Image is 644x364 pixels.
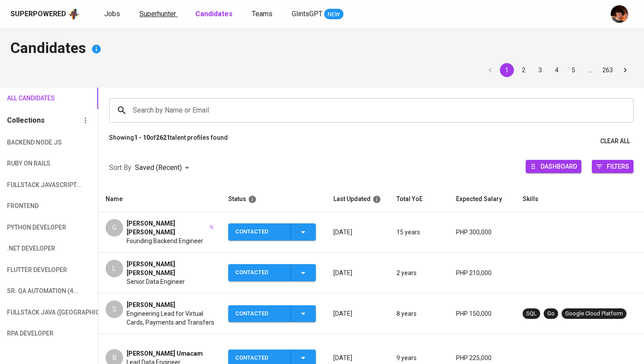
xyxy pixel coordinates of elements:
span: Clear All [600,136,630,147]
a: Superpoweredapp logo [11,7,80,21]
div: S [106,300,123,318]
span: Fullstack Java ([GEOGRAPHIC_DATA]... [7,307,53,318]
a: Superhunter [139,9,178,20]
div: Go [547,310,555,318]
button: Go to next page [618,63,632,77]
h6: Collections [7,114,45,127]
img: magic_wand.svg [209,224,214,230]
b: 1 - 10 [134,134,150,141]
span: RPA Developer [7,328,53,339]
button: Go to page 5 [566,63,580,77]
span: [PERSON_NAME] [127,300,175,309]
th: Total YoE [389,187,449,212]
div: Contacted [235,223,283,240]
span: Senior Data Engineer [127,277,185,286]
p: 15 years [396,228,442,237]
img: app logo [68,7,80,21]
a: Teams [252,9,274,20]
span: Ruby on Rails [7,158,53,169]
span: .Net Developer [7,243,53,254]
p: 9 years [396,353,442,362]
span: Teams [252,10,272,18]
p: PHP 150,000 [456,309,509,318]
span: Filters [607,160,629,172]
th: Expected Salary [449,187,516,212]
p: PHP 300,000 [456,228,509,237]
button: Contacted [228,305,316,322]
span: [PERSON_NAME] [PERSON_NAME] [127,260,214,277]
h4: Candidates [11,39,633,60]
button: Contacted [228,223,316,240]
p: PHP 225,000 [456,353,509,362]
p: Sort By [109,163,131,173]
span: Fullstack Javascript... [7,180,53,191]
p: PHP 210,000 [456,269,509,277]
span: GlintsGPT [292,10,322,18]
div: G [106,219,123,237]
span: Sr. QA Automation (4... [7,286,53,297]
a: GlintsGPT NEW [292,9,343,20]
button: Filters [592,160,633,173]
div: L [106,260,123,277]
span: Engineering Lead for Virtual Cards, Payments and Transfers [127,309,214,327]
a: Jobs [104,9,122,20]
span: Backend Node.Js [7,137,53,148]
th: Name [99,187,221,212]
span: Python Developer [7,222,53,233]
div: … [583,66,597,74]
div: Google Cloud Platform [565,310,623,318]
button: Go to page 4 [550,63,564,77]
button: Go to page 2 [517,63,531,77]
button: Contacted [228,264,316,281]
p: Saved (Recent) [135,163,182,173]
nav: pagination navigation [482,63,633,77]
div: Saved (Recent) [135,160,192,176]
div: SQL [526,310,537,318]
p: [DATE] [333,228,382,237]
a: Candidates [195,9,234,20]
p: [DATE] [333,309,382,318]
b: Candidates [195,10,233,18]
span: Superhunter [139,10,176,18]
button: page 1 [500,63,514,77]
button: Go to page 3 [533,63,547,77]
th: Status [221,187,326,212]
b: 2621 [156,134,170,141]
div: Contacted [235,305,283,322]
p: [DATE] [333,269,382,277]
span: Dashboard [541,160,577,172]
button: Dashboard [526,160,581,173]
span: [PERSON_NAME] Umacam [127,349,203,358]
button: Clear All [597,133,633,149]
span: NEW [324,10,343,19]
button: Go to page 263 [600,63,616,77]
p: 2 years [396,269,442,277]
span: [PERSON_NAME] [PERSON_NAME] [127,219,208,237]
span: Flutter Developer [7,265,53,276]
img: diemas@glints.com [611,5,628,23]
span: All Candidates [7,93,53,104]
span: Frontend [7,201,53,212]
span: Jobs [104,10,120,18]
p: Showing of talent profiles found [109,133,228,149]
th: Last Updated [326,187,389,212]
span: Founding Backend Engineer [127,237,203,245]
div: Contacted [235,264,283,281]
p: 8 years [396,309,442,318]
div: Superpowered [11,9,66,19]
p: [DATE] [333,353,382,362]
